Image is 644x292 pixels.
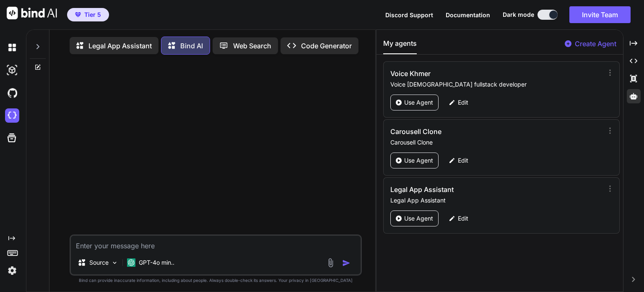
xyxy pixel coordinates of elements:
[458,98,468,107] p: Edit
[5,86,19,100] img: githubDark
[75,12,81,17] img: premium
[404,156,433,165] p: Use Agent
[67,8,109,21] button: premiumTier 5
[390,184,539,195] h3: Legal App Assistant
[390,68,539,79] h3: Voice Khmer
[390,126,539,137] h3: Carousell Clone
[88,41,152,51] p: Legal App Assistant
[139,258,174,267] p: GPT-4o min..
[385,11,433,19] button: Discord Support
[89,258,109,267] p: Source
[390,196,603,205] p: Legal App Assistant
[301,41,352,51] p: Code Generator
[575,39,616,49] p: Create Agent
[70,277,362,284] p: Bind can provide inaccurate information, including about people. Always double-check its answers....
[5,63,19,77] img: darkAi-studio
[5,263,19,278] img: settings
[342,259,351,267] img: icon
[390,138,603,147] p: Carousell Clone
[404,214,433,223] p: Use Agent
[404,98,433,107] p: Use Agent
[84,11,101,19] span: Tier 5
[180,41,203,51] p: Bind AI
[446,11,490,18] span: Documentation
[5,108,19,123] img: cloudideIcon
[326,258,335,268] img: attachment
[383,38,417,54] button: My agents
[7,7,57,19] img: Bind AI
[127,258,135,267] img: GPT-4o mini
[390,80,603,89] p: Voice [DEMOGRAPHIC_DATA] fullstack developer
[233,41,271,51] p: Web Search
[446,11,490,19] button: Documentation
[385,11,433,18] span: Discord Support
[458,214,468,223] p: Edit
[111,259,118,266] img: Pick Models
[503,11,534,19] span: Dark mode
[569,6,631,23] button: Invite Team
[458,156,468,165] p: Edit
[5,40,19,55] img: darkChat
